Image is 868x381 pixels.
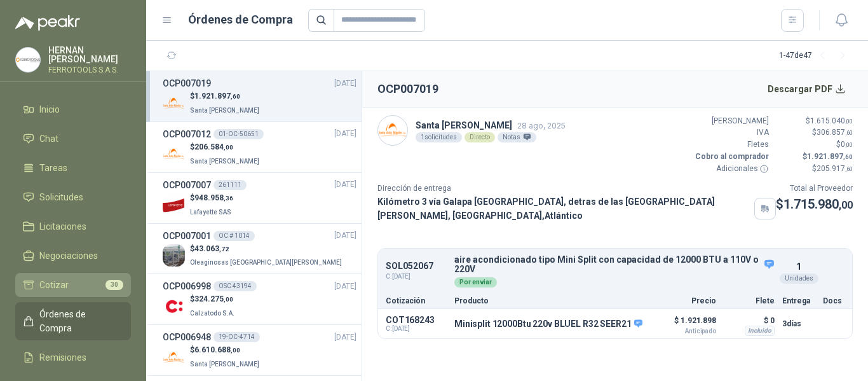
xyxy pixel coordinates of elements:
p: Adicionales [693,163,769,175]
span: 1.921.897 [194,92,240,100]
p: Fletes [693,139,769,151]
p: $ [776,163,853,175]
h3: OCP007019 [163,76,211,90]
span: C: [DATE] [386,272,447,282]
span: ,00 [839,199,853,211]
span: Solicitudes [39,190,83,204]
div: Incluido [745,326,775,336]
span: 324.275 [194,294,233,303]
span: Lafayette SAS [190,209,231,216]
p: $ [776,139,853,151]
h2: OCP007019 [377,80,438,98]
p: HERNAN [PERSON_NAME] [48,46,131,64]
a: OCP00694819-OC-4714[DATE] Company Logo$6.610.688,00Santa [PERSON_NAME] [163,330,356,370]
span: 28 ago, 2025 [517,121,566,130]
a: Órdenes de Compra [15,302,131,340]
span: 43.063 [194,244,229,253]
span: Órdenes de Compra [39,307,119,335]
span: Calzatodo S.A. [190,310,234,317]
h3: OCP006998 [163,279,211,293]
p: Cotización [386,297,447,305]
p: Total al Proveedor [776,183,853,195]
span: 1.615.040 [810,116,853,125]
p: Cobro al comprador [693,151,769,163]
p: COT168243 [386,315,447,325]
span: Tareas [39,161,67,175]
div: OSC 43194 [214,281,257,291]
img: Company Logo [163,143,185,165]
span: 1.715.980 [783,197,853,212]
a: Remisiones [15,345,131,370]
span: Oleaginosas [GEOGRAPHIC_DATA][PERSON_NAME] [190,259,342,266]
p: Kilómetro 3 vía Galapa [GEOGRAPHIC_DATA], detras de las [GEOGRAPHIC_DATA][PERSON_NAME], [GEOGRAPH... [377,195,749,223]
img: Company Logo [163,92,185,114]
p: Flete [724,297,775,305]
a: OCP006998OSC 43194[DATE] Company Logo$324.275,00Calzatodo S.A. [163,279,356,319]
span: 1.921.897 [807,152,853,161]
a: Tareas [15,156,131,180]
p: $ [190,192,234,204]
p: $ 0 [724,313,775,328]
p: Dirección de entrega [377,183,776,195]
p: $ [776,127,853,139]
a: Inicio [15,97,131,121]
p: FERROTOOLS S.A.S. [48,66,131,74]
img: Company Logo [163,244,185,267]
span: Licitaciones [39,219,86,233]
span: ,60 [843,153,853,160]
img: Company Logo [16,48,40,72]
a: Licitaciones [15,214,131,239]
p: Producto [454,297,645,305]
span: ,72 [219,246,229,253]
p: $ [776,115,853,127]
span: Remisiones [39,350,86,364]
h3: OCP007012 [163,127,211,141]
span: C: [DATE] [386,325,447,333]
a: OCP00701201-OC-50651[DATE] Company Logo$206.584,00Santa [PERSON_NAME] [163,127,356,167]
button: Descargar PDF [761,76,853,102]
a: OCP007001OC # 1014[DATE] Company Logo$43.063,72Oleaginosas [GEOGRAPHIC_DATA][PERSON_NAME] [163,229,356,269]
p: Minisplit 12000Btu 220v BLUEL R32 SEER21 [454,319,642,330]
p: $ [190,90,262,102]
span: Santa [PERSON_NAME] [190,158,259,165]
span: ,00 [231,347,240,354]
span: 306.857 [817,128,853,137]
div: 1 solicitudes [416,132,462,142]
span: Anticipado [653,328,716,335]
div: Unidades [780,274,818,284]
p: [PERSON_NAME] [693,115,769,127]
h3: OCP007001 [163,229,211,243]
p: Santa [PERSON_NAME] [416,118,566,132]
p: 3 días [782,316,815,331]
img: Company Logo [163,295,185,317]
div: Directo [465,132,495,142]
span: 205.917 [817,164,853,173]
div: Notas [498,132,536,142]
p: 1 [796,260,801,274]
h1: Órdenes de Compra [188,11,293,29]
p: $ [776,195,853,214]
div: 01-OC-50651 [214,129,264,139]
span: [DATE] [334,230,356,242]
span: 0 [841,140,853,149]
p: Docs [823,297,844,305]
span: 948.958 [194,193,233,202]
span: [DATE] [334,179,356,191]
p: aire acondicionado tipo Mini Split con capacidad de 12000 BTU a 110V o 220V [454,255,775,275]
span: Santa [PERSON_NAME] [190,361,259,368]
p: Entrega [782,297,815,305]
a: Cotizar30 [15,273,131,297]
span: [DATE] [334,331,356,343]
span: Negociaciones [39,249,98,263]
a: OCP007019[DATE] Company Logo$1.921.897,60Santa [PERSON_NAME] [163,76,356,116]
span: [DATE] [334,128,356,140]
h3: OCP006948 [163,330,211,344]
span: Inicio [39,102,60,116]
span: ,00 [224,144,233,151]
span: ,36 [224,195,233,202]
a: Negociaciones [15,244,131,268]
span: ,00 [224,296,233,303]
span: ,00 [845,141,853,148]
p: $ 1.921.898 [653,313,716,335]
h3: OCP007007 [163,178,211,192]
